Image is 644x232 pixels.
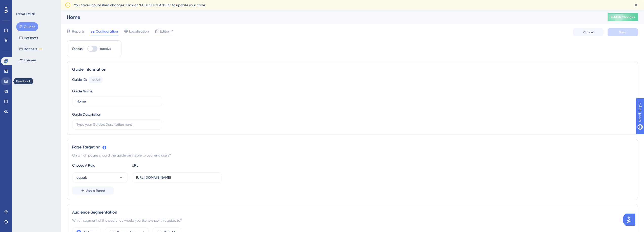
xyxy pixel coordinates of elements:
[72,88,92,94] div: Guide Name
[619,30,626,34] span: Save
[72,152,633,158] div: On which pages should the guide be visible to your end users?
[16,33,41,42] button: Hotspots
[38,48,43,50] div: BETA
[12,1,32,7] span: Need Help?
[67,14,595,21] div: Home
[608,28,638,36] button: Save
[72,217,633,223] div: Which segment of the audience would you like to show this guide to?
[583,30,594,34] span: Cancel
[129,28,149,34] span: Localization
[573,28,604,36] button: Cancel
[132,162,188,168] div: URL
[76,174,87,181] span: equals
[72,172,128,183] button: equals
[72,66,633,72] div: Guide Information
[136,175,218,180] input: yourwebsite.com/path
[91,78,100,82] div: 144723
[611,15,635,19] span: Publish Changes
[76,122,158,127] input: Type your Guide’s Description here
[72,209,633,215] div: Audience Segmentation
[160,28,169,34] span: Editor
[72,76,87,83] div: Guide ID:
[86,189,105,193] span: Add a Target
[623,212,638,227] iframe: UserGuiding AI Assistant Launcher
[16,44,46,54] button: BannersBETA
[16,12,35,16] div: ENGAGEMENT
[99,47,111,51] span: Inactive
[16,56,39,65] button: Themes
[72,28,85,34] span: Reports
[72,111,101,117] div: Guide Description
[72,46,83,52] div: Status:
[74,2,206,8] span: You have unpublished changes. Click on ‘PUBLISH CHANGES’ to update your code.
[16,22,38,31] button: Guides
[76,98,158,104] input: Type your Guide’s Name here
[72,144,633,150] div: Page Targeting
[96,28,118,34] span: Configuration
[72,187,114,195] button: Add a Target
[72,162,128,168] div: Choose A Rule
[608,13,638,21] button: Publish Changes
